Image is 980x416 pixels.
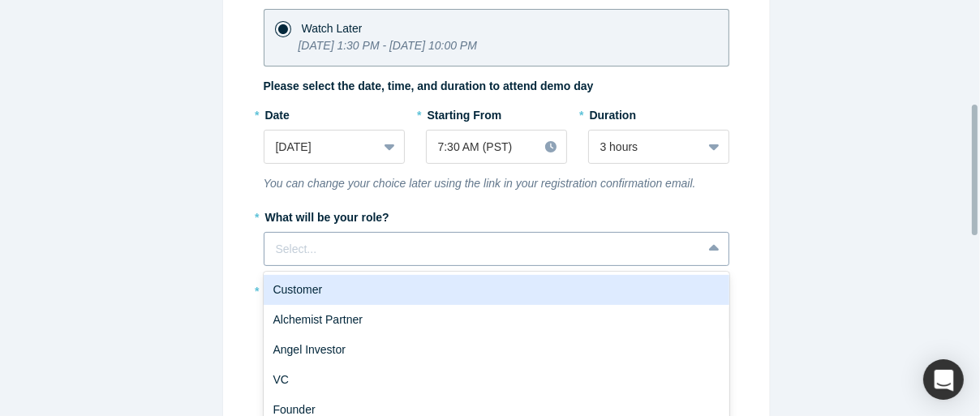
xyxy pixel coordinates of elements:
[264,177,696,190] i: You can change your choice later using the link in your registration confirmation email.
[264,101,405,124] label: Date
[264,365,729,395] div: VC
[426,101,502,124] label: Starting From
[299,39,477,52] i: [DATE] 1:30 PM - [DATE] 10:00 PM
[264,305,729,335] div: Alchemist Partner
[264,78,594,95] label: Please select the date, time, and duration to attend demo day
[264,204,729,226] label: What will be your role?
[302,22,363,35] span: Watch Later
[264,275,729,305] div: Customer
[588,101,729,124] label: Duration
[264,335,729,365] div: Angel Investor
